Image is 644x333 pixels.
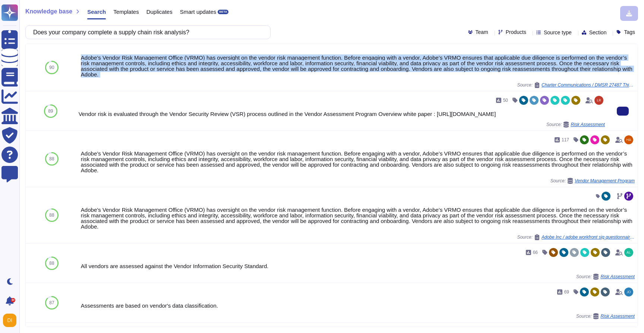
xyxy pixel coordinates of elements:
div: Adobe’s Vendor Risk Management Office (VRMO) has oversight on the vendor risk management function... [81,207,635,229]
span: Source: [517,82,635,88]
span: Source: [517,234,635,240]
span: Vendor Management Program [575,179,635,183]
input: Search a question or template... [29,26,263,39]
img: user [624,135,633,144]
span: 87 [49,301,54,305]
span: Source: [576,274,635,280]
span: Products [506,29,526,35]
div: Vendor risk is evaluated through the Vendor Security Review (VSR) process outlined in the Vendor ... [79,111,605,117]
button: user [1,312,22,329]
div: All vendors are assessed against the Vendor Information Security Standard. [81,263,635,269]
img: user [3,314,16,327]
span: 90 [49,65,54,70]
span: Duplicates [146,9,173,15]
div: Adobe’s Vendor Risk Management Office (VRMO) has oversight on the vendor risk management function... [81,55,635,77]
div: 9+ [11,298,15,302]
span: Adobe Inc / adobe workfront sig questionnaire (1) [542,235,635,239]
span: Source: [550,178,635,184]
span: Risk Assessment [571,122,605,127]
div: Assessments are based on vendor's data classification. [81,303,635,308]
span: 88 [49,261,54,266]
span: 50 [503,98,508,103]
span: Source: [546,122,605,128]
span: Risk Assessment [600,274,635,279]
span: 89 [48,109,53,113]
span: Risk Assessment [600,314,635,318]
div: BETA [218,10,228,14]
span: 88 [49,213,54,217]
span: Team [476,29,488,35]
span: Search [87,9,106,15]
span: 69 [564,290,569,294]
span: Source type [544,30,572,35]
img: user [624,248,633,257]
img: user [624,288,633,296]
span: 66 [533,250,538,255]
span: Source: [576,313,635,319]
span: 88 [49,157,54,161]
span: Knowledge base [25,9,72,15]
span: Tags [624,29,635,35]
div: Adobe’s Vendor Risk Management Office (VRMO) has oversight on the vendor risk management function... [81,151,635,173]
span: 117 [562,138,569,142]
span: Section [589,30,607,35]
img: user [594,96,603,105]
span: Templates [113,9,139,15]
span: Charter Communications / DMSR 27487 Third Party Security Assessment [542,83,635,87]
span: Smart updates [180,9,217,15]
